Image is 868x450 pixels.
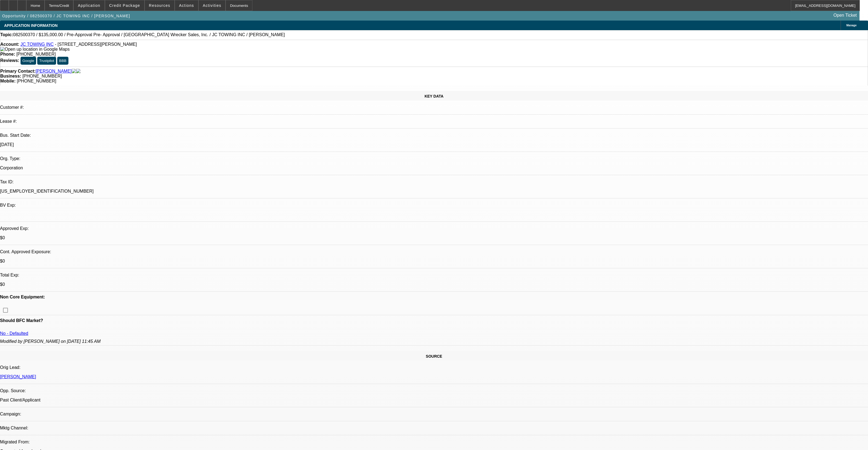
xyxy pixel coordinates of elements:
button: Activities [199,0,226,11]
span: Resources [149,3,170,8]
strong: Reviews: [0,58,19,63]
span: 082500370 / $135,000.00 / Pre-Approval Pre- Approval / [GEOGRAPHIC_DATA] Wrecker Sales, Inc. / JC... [13,32,285,37]
img: facebook-icon.png [72,69,76,74]
span: Actions [179,3,194,8]
span: SOURCE [426,354,442,358]
span: APPLICATION INFORMATION [4,23,57,28]
span: Activities [203,3,221,8]
span: [PHONE_NUMBER] [22,74,62,78]
button: Application [74,0,104,11]
span: [PHONE_NUMBER] [16,52,56,56]
a: JC TOWING INC [21,42,54,47]
span: Application [78,3,100,8]
img: linkedin-icon.png [76,69,80,74]
a: View Google Maps [0,47,70,52]
strong: Business: [0,74,21,78]
span: Credit Package [109,3,140,8]
span: Manage [846,24,857,27]
strong: Phone: [0,52,15,56]
a: [PERSON_NAME] [36,69,72,74]
button: Credit Package [105,0,144,11]
button: BBB [57,57,68,65]
span: KEY DATA [425,94,443,98]
span: [PHONE_NUMBER] [17,79,56,83]
button: Google [21,57,36,65]
button: Actions [175,0,198,11]
button: Resources [145,0,174,11]
strong: Mobile: [0,79,16,83]
strong: Account: [0,42,19,47]
span: Opportunity / 082500370 / JC TOWING INC / [PERSON_NAME] [2,14,130,18]
button: Trustpilot [37,57,56,65]
span: - [STREET_ADDRESS][PERSON_NAME] [55,42,137,47]
a: Open Ticket [831,11,859,20]
strong: Primary Contact: [0,69,36,74]
img: Open up location in Google Maps [0,47,70,52]
strong: Topic: [0,32,13,37]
